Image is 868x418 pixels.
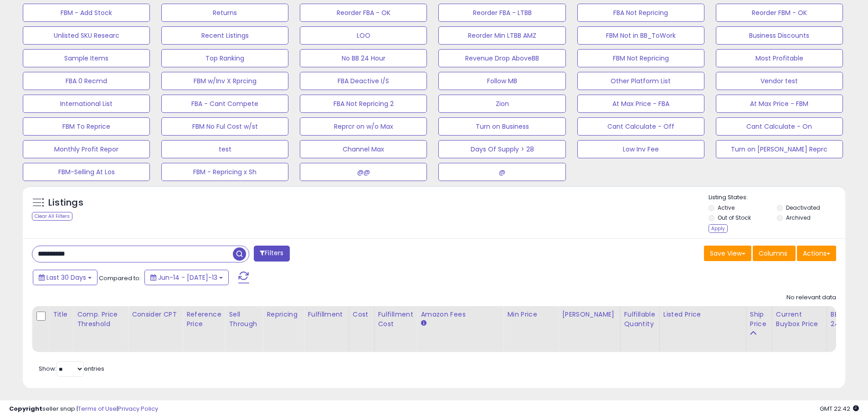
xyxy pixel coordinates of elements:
[23,140,150,158] button: Monthly Profit Repor
[48,196,83,209] h5: Listings
[23,26,150,45] button: Unlisted SKU Researc
[716,72,843,90] button: Vendor test
[438,140,565,158] button: Days Of Supply > 28
[378,310,413,329] div: Fulfillment Cost
[704,246,751,261] button: Save View
[786,204,820,212] label: Deactivated
[78,404,117,413] a: Terms of Use
[308,310,344,319] div: Fulfillment
[161,4,288,22] button: Returns
[300,163,427,181] button: @@
[99,274,141,282] span: Compared to:
[144,270,229,285] button: Jun-14 - [DATE]-13
[577,4,704,22] button: FBA Not Repricing
[797,246,836,261] button: Actions
[33,270,98,285] button: Last 30 Days
[750,310,768,329] div: Ship Price
[438,95,565,113] button: Zion
[32,212,72,221] div: Clear All Filters
[438,4,565,22] button: Reorder FBA - LTBB
[300,72,427,90] button: FBA Deactive I/S
[186,310,221,329] div: Reference Price
[716,95,843,113] button: At Max Price - FBM
[229,310,259,329] div: Sell Through
[716,4,843,22] button: Reorder FBM - OK
[820,404,859,413] span: 2025-08-13 22:42 GMT
[716,117,843,136] button: Cant Calculate - On
[831,310,864,329] div: BB Share 24h.
[254,246,289,262] button: Filters
[663,310,742,319] div: Listed Price
[161,117,288,136] button: FBM No Ful Cost w/st
[161,26,288,45] button: Recent Listings
[507,310,554,319] div: Min Price
[716,49,843,67] button: Most Profitable
[718,204,734,212] label: Active
[709,193,845,202] p: Listing States:
[786,293,836,302] div: No relevant data
[23,95,150,113] button: International List
[709,224,728,233] div: Apply
[438,117,565,136] button: Turn on Business
[39,364,104,373] span: Show: entries
[46,273,86,282] span: Last 30 Days
[438,26,565,45] button: Reorder Min LTBB AMZ
[577,26,704,45] button: FBM Not in BB_ToWork
[300,117,427,136] button: Reprcr on w/o Max
[753,246,796,261] button: Columns
[161,140,288,158] button: test
[9,405,158,413] div: seller snap | |
[716,140,843,158] button: Turn on [PERSON_NAME] Reprc
[300,49,427,67] button: No BB 24 Hour
[577,140,704,158] button: Low Inv Fee
[23,49,150,67] button: Sample Items
[132,310,179,319] div: Consider CPT
[562,310,616,319] div: [PERSON_NAME]
[77,310,124,329] div: Comp. Price Threshold
[438,163,565,181] button: @
[23,163,150,181] button: FBM-Selling At Los
[23,72,150,90] button: FBA 0 Recmd
[161,95,288,113] button: FBA - Cant Compete
[53,310,69,319] div: Title
[438,72,565,90] button: Follow MB
[577,117,704,136] button: Cant Calculate - Off
[267,310,300,319] div: Repricing
[438,49,565,67] button: Revenue Drop AboveBB
[577,95,704,113] button: At Max Price - FBA
[421,310,499,319] div: Amazon Fees
[23,4,150,22] button: FBM - Add Stock
[353,310,370,319] div: Cost
[624,310,656,329] div: Fulfillable Quantity
[23,117,150,136] button: FBM To Reprice
[776,310,823,329] div: Current Buybox Price
[161,72,288,90] button: FBM w/Inv X Rprcing
[577,49,704,67] button: FBM Not Repricing
[161,49,288,67] button: Top Ranking
[118,404,158,413] a: Privacy Policy
[300,4,427,22] button: Reorder FBA - OK
[158,273,217,282] span: Jun-14 - [DATE]-13
[716,26,843,45] button: Business Discounts
[161,163,288,181] button: FBM - Repricing x Sh
[577,72,704,90] button: Other Platform List
[300,95,427,113] button: FBA Not Repricing 2
[759,249,787,258] span: Columns
[300,26,427,45] button: LOO
[421,319,426,327] small: Amazon Fees.
[786,214,811,222] label: Archived
[300,140,427,158] button: Channel Max
[718,214,751,222] label: Out of Stock
[9,404,42,413] strong: Copyright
